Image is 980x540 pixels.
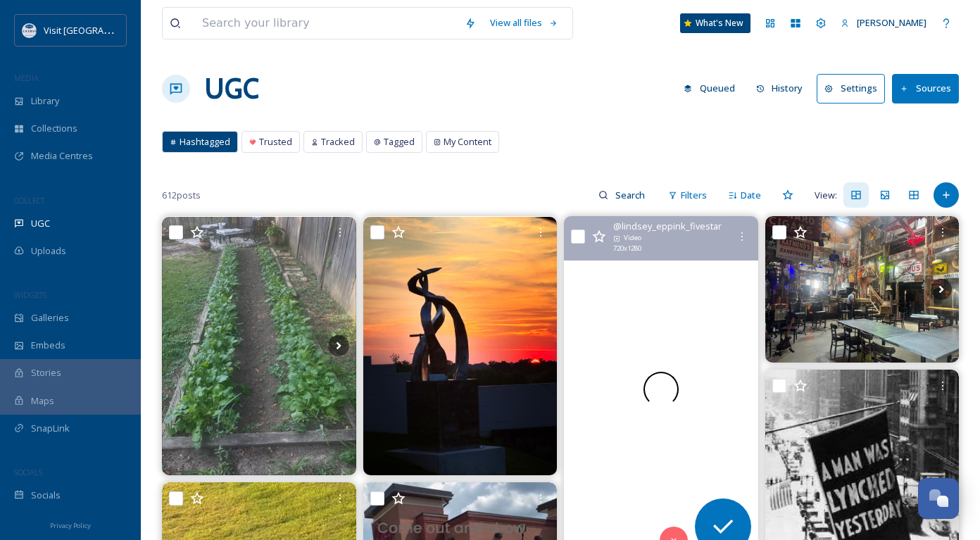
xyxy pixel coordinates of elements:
span: Media Centres [31,149,93,163]
span: Galleries [31,311,69,325]
span: Socials [31,489,61,502]
span: Stories [31,366,61,379]
button: Sources [892,74,959,103]
span: WIDGETS [14,289,46,300]
a: UGC [204,68,259,110]
span: Tagged [384,135,415,149]
button: Settings [817,74,885,103]
a: [PERSON_NAME] [834,9,934,37]
span: Maps [31,394,54,408]
span: My Content [444,135,491,149]
span: Visit [GEOGRAPHIC_DATA] [44,23,153,37]
span: Library [31,94,59,108]
span: [PERSON_NAME] [857,16,926,29]
span: MEDIA [14,73,39,83]
img: Mississippi River Sunset. #sculpture #sunset #vicksburg #mississippi #mississippiriver #publicart... [363,217,558,475]
img: Day 14 : Clarksdale to Vicksburg #vicksburg #ride_free_tours [765,216,960,362]
button: Queued [677,75,742,102]
a: Privacy Policy [50,516,91,533]
a: Settings [817,74,892,103]
a: History [749,75,817,102]
span: Collections [31,122,77,135]
span: 612 posts [162,189,201,202]
img: 1st Crop #homegrown fresh mess o’ #turnipgreens 🫜 #smoked #neckbones !!! #tomatoes 🍅 #roadtrip ye... [162,217,356,475]
a: Queued [677,75,749,102]
input: Search your library [195,8,458,39]
span: COLLECT [14,195,44,206]
span: @ lindsey_eppink_fivestar [613,220,722,233]
span: View: [815,189,837,202]
span: Date [741,189,761,202]
span: Trusted [259,135,292,149]
span: Tracked [321,135,355,149]
span: 720 x 1280 [613,244,641,253]
span: Hashtagged [180,135,230,149]
button: Open Chat [918,478,959,519]
a: View all files [483,9,565,37]
span: UGC [31,217,50,230]
button: History [749,75,810,102]
a: What's New [680,13,750,33]
input: Search [608,181,654,209]
span: Privacy Policy [50,521,91,530]
span: Filters [681,189,707,202]
span: Video [624,233,641,243]
img: logo.png [23,23,37,37]
span: SOCIALS [14,467,42,477]
span: Uploads [31,244,66,258]
span: SnapLink [31,422,70,435]
span: Embeds [31,339,65,352]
